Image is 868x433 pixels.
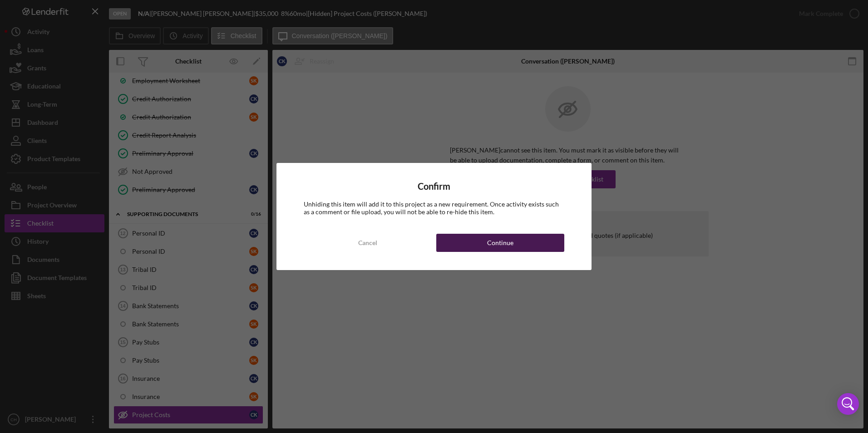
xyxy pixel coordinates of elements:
div: Unhiding this item will add it to this project as a new requirement. Once activity exists such as... [304,201,564,215]
h4: Confirm [304,181,564,192]
div: Cancel [358,234,377,252]
div: Open Intercom Messenger [837,393,859,415]
button: Cancel [304,234,432,252]
div: Continue [487,234,513,252]
button: Continue [436,234,564,252]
